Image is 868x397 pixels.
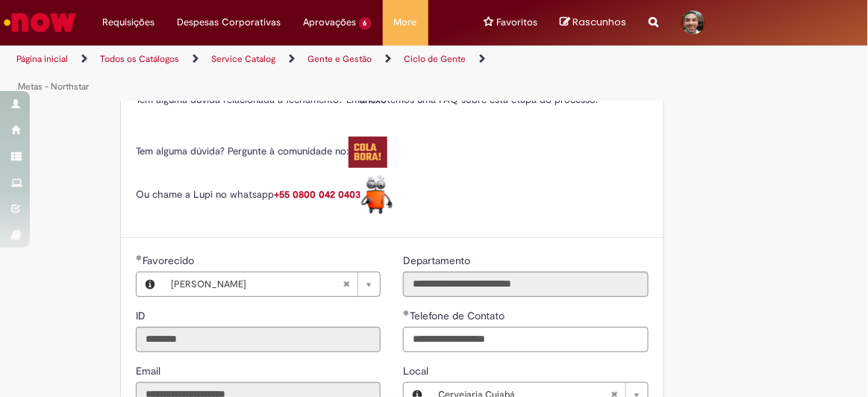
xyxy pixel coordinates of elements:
a: Ciclo de Gente [404,53,466,65]
span: Requisições [102,15,154,30]
span: Obrigatório Preenchido [403,310,410,316]
span: Local [403,364,431,378]
span: Favoritos [497,15,538,30]
span: Necessários - Favorecido [143,254,197,267]
span: More [394,15,417,30]
a: Todos os Catálogos [100,53,179,65]
input: ID [136,327,381,352]
span: Despesas Corporativas [177,15,281,30]
a: Metas - Northstar [18,81,89,93]
span: Aprovações [303,15,356,30]
a: Página inicial [16,53,68,65]
span: Rascunhos [573,15,627,29]
abbr: Limpar campo Favorecido [335,272,357,296]
span: Somente leitura - Departamento [403,254,473,267]
span: Telefone de Contato [410,309,508,322]
span: Obrigatório Preenchido [136,254,143,260]
span: Tem alguma dúvida? Pergunte à comunidade no: [136,145,387,157]
label: Somente leitura - Departamento [403,253,473,268]
label: Somente leitura - Email [136,363,163,378]
a: [PERSON_NAME]Limpar campo Favorecido [163,272,380,296]
span: Ou chame a Lupi no whatsapp [136,188,393,201]
span: Somente leitura - Email [136,364,163,378]
span: [PERSON_NAME] [171,272,343,296]
a: No momento, sua lista de rascunhos tem 0 Itens [561,15,627,29]
img: Lupi%20logo.pngx [360,175,393,215]
button: Favorecido, Visualizar este registro Fernando Henrique De Jesus [137,272,163,296]
input: Departamento [403,272,648,297]
ul: Trilhas de página [11,46,495,101]
a: Colabora [349,145,387,157]
span: 6 [359,17,372,30]
a: +55 0800 042 0403 [274,188,393,201]
span: Tem alguma dúvida relacionada a fechamento? Em temos uma FAQ sobre esta etapa do processo! [136,93,598,106]
img: ServiceNow [1,7,78,37]
a: Gente e Gestão [307,53,372,65]
img: Colabora%20logo.pngx [349,137,387,168]
label: Somente leitura - ID [136,308,149,323]
span: Somente leitura - ID [136,309,149,322]
input: Telefone de Contato [403,327,648,352]
a: Service Catalog [211,53,275,65]
strong: anexo [360,93,387,106]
